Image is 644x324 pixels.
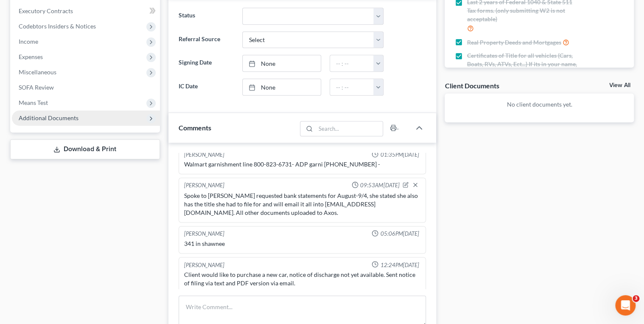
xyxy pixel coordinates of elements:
div: Client Documents [445,81,499,90]
label: Signing Date [174,55,238,72]
a: None [243,55,320,71]
input: -- : -- [330,55,374,71]
a: SOFA Review [12,80,160,95]
span: Real Property Deeds and Mortgages [467,38,561,47]
label: IC Date [174,79,238,96]
div: [PERSON_NAME] [184,230,224,238]
a: Download & Print [10,139,160,159]
div: 341 in shawnee [184,239,421,248]
div: [PERSON_NAME] [184,151,224,159]
span: Certificates of Title for all vehicles (Cars, Boats, RVs, ATVs, Ect...) If its in your name, we n... [467,51,579,77]
iframe: Intercom live chat [615,295,636,316]
p: No client documents yet. [451,100,627,109]
span: Means Test [19,99,48,106]
a: View All [609,82,630,88]
div: Spoke to [PERSON_NAME] requested bank statements for August-9/4, she stated she also has the titl... [184,192,421,217]
div: [PERSON_NAME] [184,261,224,269]
span: 09:53AM[DATE] [360,181,399,189]
span: 12:24PM[DATE] [380,261,419,269]
span: 3 [633,295,639,302]
span: Income [19,38,38,45]
div: [PERSON_NAME] [184,181,224,190]
span: 05:06PM[DATE] [380,230,419,238]
a: Executory Contracts [12,3,160,19]
span: 01:35PM[DATE] [380,151,419,159]
label: Referral Source [174,31,238,48]
div: Walmart garnishment line 800-823-6731- ADP garni [PHONE_NUMBER] - [184,160,421,169]
span: Miscellaneous [19,68,56,76]
input: -- : -- [330,79,374,95]
label: Status [174,8,238,25]
div: Client would like to purchase a new car, notice of discharge not yet available. Sent notice of fi... [184,270,421,287]
a: None [243,79,320,95]
span: Executory Contracts [19,7,73,14]
span: Expenses [19,53,43,60]
span: Codebtors Insiders & Notices [19,23,96,30]
span: Comments [179,124,211,132]
span: SOFA Review [19,84,54,91]
span: Additional Documents [19,114,78,121]
input: Search... [316,121,383,136]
